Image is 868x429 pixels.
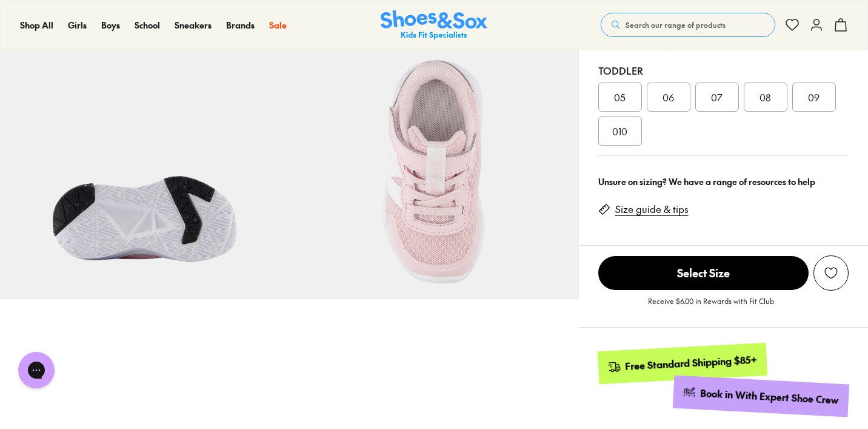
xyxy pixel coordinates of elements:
button: Select Size [598,255,809,291]
span: Shop All [20,19,53,31]
span: 08 [760,90,771,104]
a: Book in With Expert Shoe Crew [673,375,849,417]
a: Size guide & tips [615,203,689,216]
span: 06 [663,90,674,104]
span: Boys [101,19,120,31]
span: Brands [226,19,255,31]
span: School [135,19,160,31]
a: School [135,19,160,32]
span: Sale [269,19,287,31]
a: Girls [68,19,87,32]
div: Toddler [598,63,849,78]
span: Select Size [598,256,809,290]
button: Search our range of products [601,13,775,37]
a: Brands [226,19,255,32]
span: Search our range of products [626,19,726,30]
span: Sneakers [175,19,212,31]
span: 09 [808,90,820,104]
span: 010 [612,124,627,138]
a: Free Standard Shipping $85+ [597,343,767,384]
a: Boys [101,19,120,32]
a: Sneakers [175,19,212,32]
button: Add to Wishlist [813,255,849,291]
a: Sale [269,19,287,32]
p: Receive $6.00 in Rewards with Fit Club [648,296,774,317]
a: Shop All [20,19,53,32]
a: Shoes & Sox [381,10,487,40]
img: 7-533760_1 [289,9,578,299]
iframe: Gorgias live chat messenger [12,348,61,393]
div: Free Standard Shipping $85+ [624,353,757,373]
div: Book in With Expert Shoe Crew [700,387,840,407]
img: SNS_Logo_Responsive.svg [381,10,487,40]
div: Unsure on sizing? We have a range of resources to help [598,175,849,188]
span: 05 [614,90,626,104]
span: Girls [68,19,87,31]
span: 07 [711,90,723,104]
